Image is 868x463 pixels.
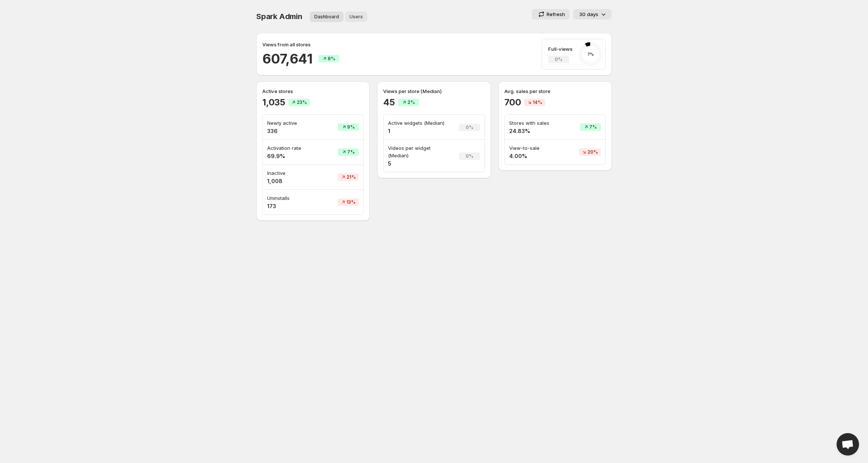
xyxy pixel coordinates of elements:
p: 30 days [579,10,598,18]
h4: 1,008 [267,178,318,185]
span: 7% [589,124,597,130]
span: 14% [533,99,542,105]
span: 8% [328,56,335,62]
h4: 5 [388,160,450,167]
span: Spark Admin [256,12,302,21]
button: Refresh [532,9,569,19]
span: 21% [346,174,356,180]
span: 9% [347,124,355,130]
span: 0% [555,56,562,62]
p: Active widgets (Median) [388,119,450,127]
span: 20% [587,149,598,155]
button: Dashboard overview [310,12,343,22]
span: 0% [466,153,473,159]
p: Views per store (Median) [383,87,485,95]
p: Activation rate [267,144,318,152]
p: Full-views [548,45,572,53]
span: 7% [347,149,355,155]
h2: 700 [504,96,521,108]
p: Refresh [547,10,565,18]
h4: 4.00% [509,152,562,160]
a: Open chat [837,433,859,456]
span: 0% [466,124,473,130]
span: Dashboard [314,14,339,20]
p: Videos per widget (Median) [388,144,450,159]
h2: 607,641 [262,50,312,68]
h4: 69.9% [267,152,318,160]
p: Active stores [262,87,364,95]
p: Inactive [267,169,318,177]
p: Views from all stores [262,41,311,48]
span: 13% [346,199,355,205]
span: Users [349,14,363,20]
h4: 24.83% [509,127,562,135]
span: 2% [407,99,415,105]
button: 30 days [573,9,612,19]
p: Avg. sales per store [504,87,606,95]
h4: 173 [267,203,318,210]
button: User management [345,12,367,22]
h2: 45 [383,96,395,108]
p: View-to-sale [509,144,562,152]
h2: 1,035 [262,96,285,108]
p: Stores with sales [509,119,562,127]
h4: 1 [388,127,450,135]
h4: 336 [267,127,318,135]
span: 23% [297,99,307,105]
p: Uninstalls [267,194,318,202]
p: Newly active [267,119,318,127]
